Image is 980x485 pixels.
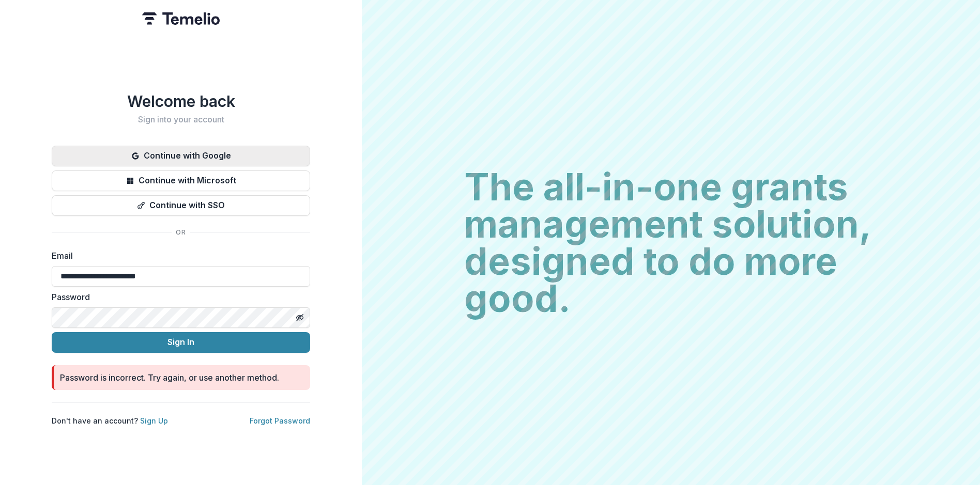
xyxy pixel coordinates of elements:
[52,92,310,111] h1: Welcome back
[52,415,168,426] p: Don't have an account?
[250,416,310,425] a: Forgot Password
[52,332,310,353] button: Sign In
[52,195,310,216] button: Continue with SSO
[52,291,304,303] label: Password
[142,12,220,25] img: Temelio
[52,170,310,191] button: Continue with Microsoft
[52,249,304,262] label: Email
[52,146,310,166] button: Continue with Google
[140,416,168,425] a: Sign Up
[292,309,308,326] button: Toggle password visibility
[60,371,279,384] div: Password is incorrect. Try again, or use another method.
[52,115,310,124] h2: Sign into your account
